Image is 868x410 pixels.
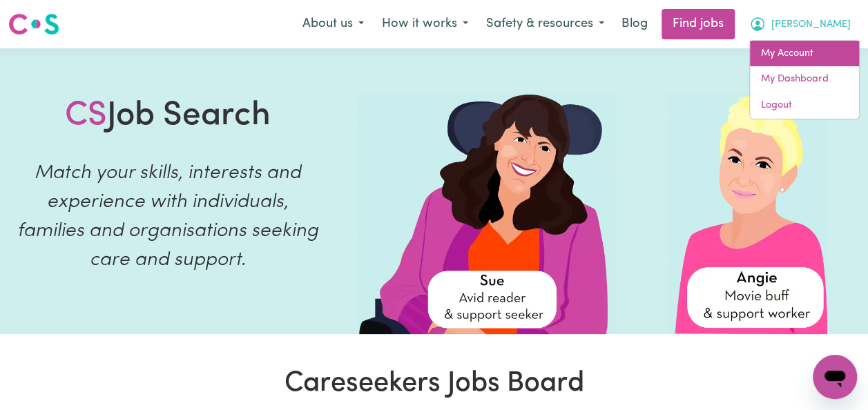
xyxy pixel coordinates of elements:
[8,8,59,40] a: Careseekers logo
[477,10,613,39] button: Safety & resources
[750,92,859,119] a: Logout
[8,12,59,37] img: Careseekers logo
[662,9,735,39] a: Find jobs
[613,9,656,39] a: Blog
[750,41,859,67] a: My Account
[813,355,857,399] iframe: Button to launch messaging window, conversation in progress
[293,10,373,39] button: About us
[750,66,859,92] a: My Dashboard
[740,10,860,39] button: My Account
[749,40,860,119] div: My Account
[17,159,319,275] p: Match your skills, interests and experience with individuals, families and organisations seeking ...
[65,97,271,137] h1: Job Search
[373,10,477,39] button: How it works
[771,17,851,32] span: [PERSON_NAME]
[65,99,107,133] span: CS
